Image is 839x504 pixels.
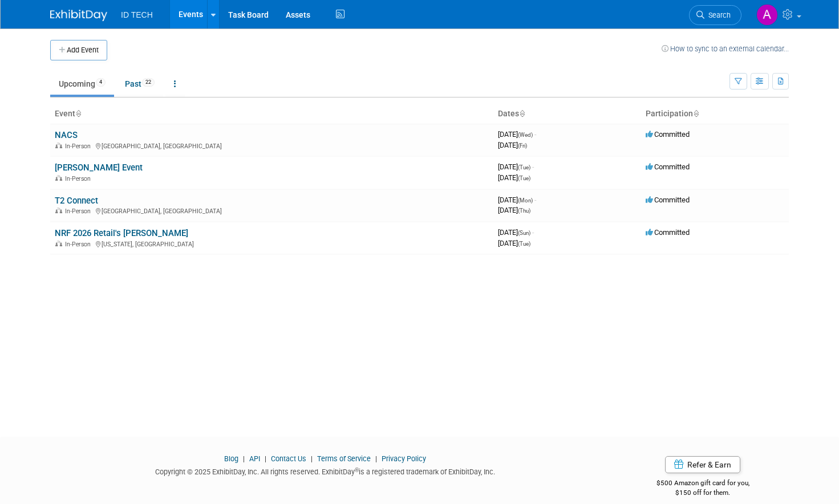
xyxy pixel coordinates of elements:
[689,5,741,25] a: Search
[662,44,789,53] a: How to sync to an external calendar...
[55,175,62,181] img: In-Person Event
[55,241,62,246] img: In-Person Event
[55,141,489,150] div: [GEOGRAPHIC_DATA], [GEOGRAPHIC_DATA]
[646,196,690,204] span: Committed
[518,197,533,204] span: (Mon)
[55,208,62,213] img: In-Person Event
[249,454,260,463] a: API
[240,454,248,463] span: |
[50,10,107,21] img: ExhibitDay
[317,454,371,463] a: Terms of Service
[704,11,731,19] span: Search
[50,464,600,477] div: Copyright © 2025 ExhibitDay, Inc. All rights reserved. ExhibitDay is a registered trademark of Ex...
[534,196,536,204] span: -
[532,162,534,171] span: -
[498,206,530,214] span: [DATE]
[116,73,163,95] a: Past22
[262,454,269,463] span: |
[498,141,527,149] span: [DATE]
[75,109,81,118] a: Sort by Event Name
[55,239,489,248] div: [US_STATE], [GEOGRAPHIC_DATA]
[518,241,530,247] span: (Tue)
[498,130,536,139] span: [DATE]
[519,109,525,118] a: Sort by Start Date
[665,456,740,473] a: Refer & Earn
[142,78,155,87] span: 22
[65,175,94,182] span: In-Person
[355,467,359,473] sup: ®
[641,104,789,124] th: Participation
[646,162,690,171] span: Committed
[518,143,527,149] span: (Fri)
[532,228,534,237] span: -
[617,471,789,497] div: $500 Amazon gift card for you,
[50,73,114,95] a: Upcoming4
[224,454,238,463] a: Blog
[756,4,778,26] img: Aileen Sun
[50,40,107,60] button: Add Event
[65,143,94,150] span: In-Person
[646,228,690,237] span: Committed
[55,228,188,238] a: NRF 2026 Retail's [PERSON_NAME]
[50,104,493,124] th: Event
[493,104,641,124] th: Dates
[372,454,380,463] span: |
[308,454,315,463] span: |
[271,454,306,463] a: Contact Us
[96,78,106,87] span: 4
[498,162,534,171] span: [DATE]
[534,130,536,139] span: -
[498,173,530,182] span: [DATE]
[65,208,94,215] span: In-Person
[55,206,489,215] div: [GEOGRAPHIC_DATA], [GEOGRAPHIC_DATA]
[518,175,530,181] span: (Tue)
[498,196,536,204] span: [DATE]
[646,130,690,139] span: Committed
[518,132,533,138] span: (Wed)
[498,239,530,247] span: [DATE]
[518,230,530,236] span: (Sun)
[55,162,143,173] a: [PERSON_NAME] Event
[498,228,534,237] span: [DATE]
[55,130,78,140] a: NACS
[55,196,98,206] a: T2 Connect
[518,164,530,170] span: (Tue)
[617,488,789,498] div: $150 off for them.
[518,208,530,214] span: (Thu)
[382,454,426,463] a: Privacy Policy
[65,241,94,248] span: In-Person
[121,10,153,19] span: ID TECH
[693,109,699,118] a: Sort by Participation Type
[55,143,62,148] img: In-Person Event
